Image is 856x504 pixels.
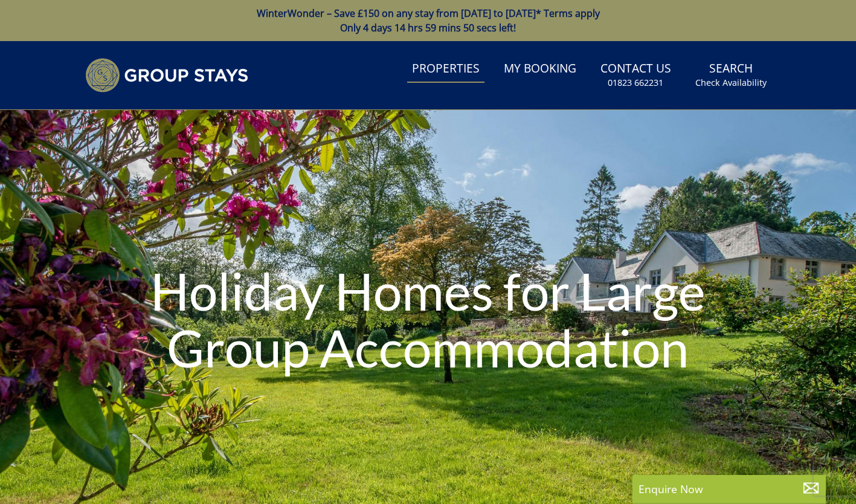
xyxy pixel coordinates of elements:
[129,239,728,400] h1: Holiday Homes for Large Group Accommodation
[690,56,771,95] a: SearchCheck Availability
[608,77,663,89] small: 01823 662231
[499,56,581,83] a: My Booking
[340,21,516,34] span: Only 4 days 14 hrs 59 mins 50 secs left!
[85,58,248,92] img: Group Stays
[596,56,676,95] a: Contact Us01823 662231
[695,77,767,89] small: Check Availability
[407,56,484,83] a: Properties
[639,481,820,497] p: Enquire Now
